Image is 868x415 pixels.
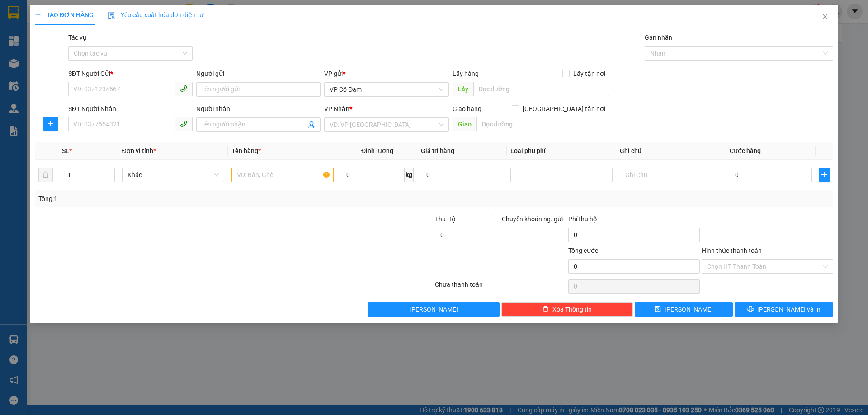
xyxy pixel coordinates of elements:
[44,120,57,127] span: plus
[325,69,449,79] div: VP gửi
[655,306,661,313] span: save
[62,147,70,154] span: SL
[330,83,443,96] span: VP Cổ Đạm
[820,171,829,178] span: plus
[665,304,713,314] span: [PERSON_NAME]
[38,168,53,182] button: delete
[180,120,187,127] span: phone
[38,194,335,204] div: Tổng: 1
[819,168,829,182] button: plus
[231,168,334,182] input: VD: Bàn, Ghế
[421,147,454,154] span: Giá trị hàng
[552,304,592,314] span: Xóa Thông tin
[435,215,456,223] span: Thu Hộ
[617,142,726,160] th: Ghi chú
[735,302,833,317] button: printer[PERSON_NAME] và In
[635,302,733,317] button: save[PERSON_NAME]
[812,5,838,30] button: Close
[473,82,609,96] input: Dọc đường
[361,147,393,154] span: Định lượng
[476,117,609,131] input: Dọc đường
[498,214,566,224] span: Chuyển khoản ng. gửi
[821,13,829,20] span: close
[68,69,193,79] div: SĐT Người Gửi
[405,168,414,182] span: kg
[421,168,503,182] input: 0
[180,85,187,92] span: phone
[519,104,609,114] span: [GEOGRAPHIC_DATA] tận nơi
[453,105,481,112] span: Giao hàng
[108,12,115,19] img: icon
[196,104,321,114] div: Người nhận
[68,104,193,114] div: SĐT Người Nhận
[196,69,321,79] div: Người gửi
[434,280,567,295] div: Chưa thanh toán
[453,82,473,96] span: Lấy
[35,11,94,19] span: TẠO ĐƠN HÀNG
[368,302,500,317] button: [PERSON_NAME]
[127,168,219,182] span: Khác
[453,70,479,77] span: Lấy hàng
[757,304,821,314] span: [PERSON_NAME] và In
[35,12,41,18] span: plus
[43,117,58,131] button: plus
[108,11,203,19] span: Yêu cầu xuất hóa đơn điện tử
[702,247,762,254] label: Hình thức thanh toán
[568,247,598,254] span: Tổng cước
[502,302,633,317] button: deleteXóa Thông tin
[730,147,761,154] span: Cước hàng
[747,306,754,313] span: printer
[308,121,316,128] span: user-add
[410,304,458,314] span: [PERSON_NAME]
[68,34,86,41] label: Tác vụ
[570,69,609,79] span: Lấy tận nơi
[453,117,476,131] span: Giao
[507,142,616,160] th: Loại phụ phí
[542,306,549,313] span: delete
[620,168,722,182] input: Ghi Chú
[231,147,261,154] span: Tên hàng
[568,214,700,228] div: Phí thu hộ
[122,147,156,154] span: Đơn vị tính
[645,34,672,41] label: Gán nhãn
[325,105,350,112] span: VP Nhận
